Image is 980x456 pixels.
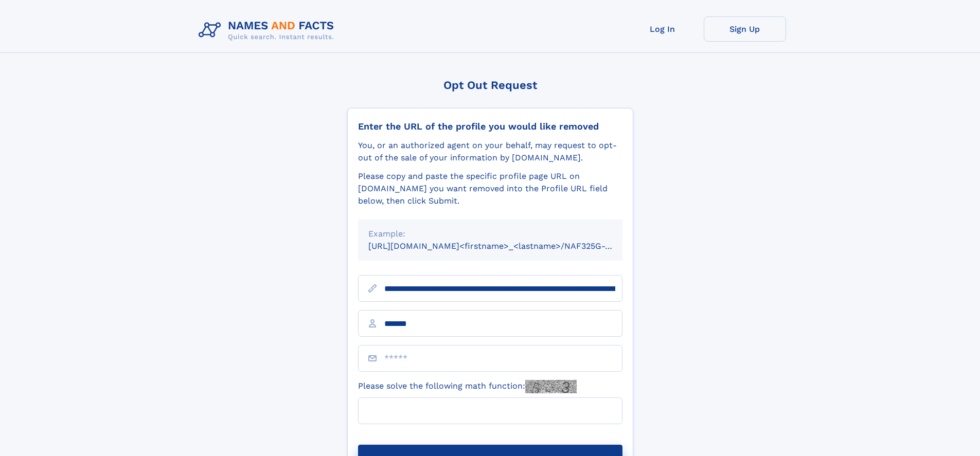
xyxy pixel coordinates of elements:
small: [URL][DOMAIN_NAME]<firstname>_<lastname>/NAF325G-xxxxxxxx [368,241,642,251]
div: Opt Out Request [347,79,633,92]
div: Example: [368,228,612,240]
div: Please copy and paste the specific profile page URL on [DOMAIN_NAME] you want removed into the Pr... [358,170,622,207]
div: You, or an authorized agent on your behalf, may request to opt-out of the sale of your informatio... [358,139,622,164]
div: Enter the URL of the profile you would like removed [358,121,622,132]
a: Sign Up [704,16,786,42]
label: Please solve the following math function: [358,380,577,393]
a: Log In [621,16,704,42]
img: Logo Names and Facts [194,16,343,44]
